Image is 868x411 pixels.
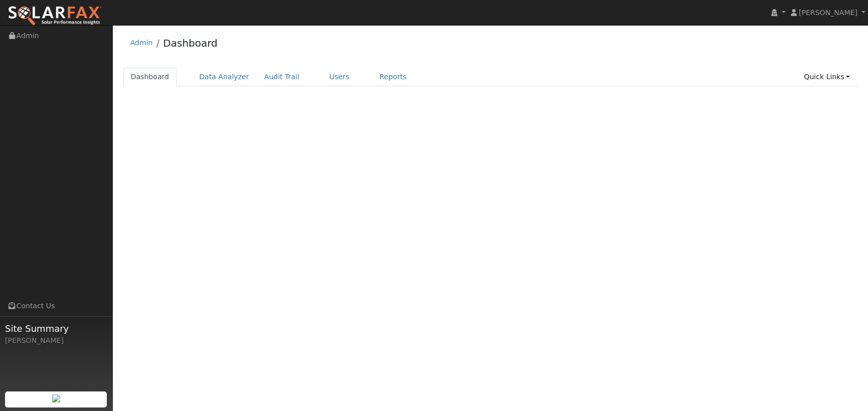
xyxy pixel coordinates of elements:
[130,39,153,47] a: Admin
[8,6,102,27] img: SolarFax
[796,68,857,86] a: Quick Links
[52,394,60,402] img: retrieve
[372,68,414,86] a: Reports
[322,68,357,86] a: Users
[799,9,857,17] span: [PERSON_NAME]
[192,68,257,86] a: Data Analyzer
[257,68,307,86] a: Audit Trail
[5,335,107,346] div: [PERSON_NAME]
[123,68,177,86] a: Dashboard
[5,322,107,335] span: Site Summary
[163,37,218,49] a: Dashboard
